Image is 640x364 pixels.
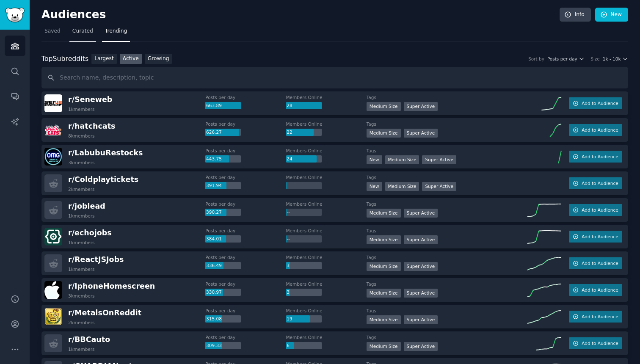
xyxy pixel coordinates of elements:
[44,121,62,139] img: hatchcats
[68,335,110,344] span: r/ BBCauto
[367,201,527,207] dt: Tags
[205,281,286,287] dt: Posts per day
[205,121,286,127] dt: Posts per day
[367,315,401,324] div: Medium Size
[68,122,115,130] span: r/ hatchcats
[5,8,25,22] img: GummySearch logo
[422,182,456,191] div: Super Active
[41,67,628,88] input: Search name, description, topic
[367,121,527,127] dt: Tags
[582,154,618,160] span: Add to Audience
[68,160,95,165] div: 3k members
[286,342,322,350] div: 6
[385,182,419,191] div: Medium Size
[367,209,401,218] div: Medium Size
[367,129,401,138] div: Medium Size
[205,308,286,314] dt: Posts per day
[582,100,618,106] span: Add to Audience
[68,282,155,290] span: r/ IphoneHomescreen
[404,235,438,244] div: Super Active
[569,177,622,189] button: Add to Audience
[69,25,96,42] a: Curated
[68,186,95,192] div: 2k members
[404,129,438,138] div: Super Active
[205,155,241,163] div: 443.75
[205,235,241,243] div: 384.01
[404,342,438,351] div: Super Active
[44,94,62,112] img: Seneweb
[68,95,112,104] span: r/ Seneweb
[582,207,618,213] span: Add to Audience
[286,201,367,207] dt: Members Online
[367,289,401,298] div: Medium Size
[582,287,618,293] span: Add to Audience
[590,56,600,62] div: Size
[569,257,622,269] button: Add to Audience
[582,127,618,133] span: Add to Audience
[422,155,456,164] div: Super Active
[404,315,438,324] div: Super Active
[205,315,241,323] div: 315.08
[68,240,95,245] div: 1k members
[367,148,527,154] dt: Tags
[41,8,560,22] h2: Audiences
[205,209,241,216] div: 390.27
[367,235,401,244] div: Medium Size
[68,255,124,264] span: r/ ReactJSJobs
[569,97,622,109] button: Add to Audience
[286,94,367,100] dt: Members Online
[91,54,117,64] a: Largest
[367,94,527,100] dt: Tags
[367,102,401,111] div: Medium Size
[120,54,142,64] a: Active
[68,213,95,219] div: 1k members
[44,228,62,245] img: echojobs
[385,155,419,164] div: Medium Size
[205,182,241,190] div: 391.94
[205,148,286,154] dt: Posts per day
[560,8,591,22] a: Info
[582,314,618,320] span: Add to Audience
[286,102,322,110] div: 28
[286,254,367,260] dt: Members Online
[367,262,401,271] div: Medium Size
[404,102,438,111] div: Super Active
[286,289,322,296] div: 3
[367,334,527,340] dt: Tags
[603,56,628,62] button: 1k - 10k
[367,254,527,260] dt: Tags
[105,28,127,35] span: Trending
[68,293,95,299] div: 3k members
[367,155,382,164] div: New
[72,28,93,35] span: Curated
[367,182,382,191] div: New
[68,346,95,352] div: 1k members
[286,174,367,180] dt: Members Online
[41,54,88,64] div: Top Subreddits
[582,180,618,186] span: Add to Audience
[68,266,95,272] div: 1k members
[367,308,527,314] dt: Tags
[569,231,622,243] button: Add to Audience
[44,28,61,35] span: Saved
[44,308,62,325] img: MetalsOnReddit
[68,133,95,139] div: 8k members
[286,121,367,127] dt: Members Online
[367,228,527,234] dt: Tags
[68,149,143,157] span: r/ LabubuRestocks
[286,308,367,314] dt: Members Online
[205,94,286,100] dt: Posts per day
[205,289,241,296] div: 330.97
[68,229,112,237] span: r/ echojobs
[44,148,62,165] img: LabubuRestocks
[286,315,322,323] div: 19
[68,309,141,317] span: r/ MetalsOnReddit
[68,175,138,184] span: r/ Coldplaytickets
[582,234,618,240] span: Add to Audience
[528,56,544,62] div: Sort by
[367,174,527,180] dt: Tags
[582,260,618,266] span: Add to Audience
[404,209,438,218] div: Super Active
[205,129,241,136] div: 626.27
[205,262,241,270] div: 336.49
